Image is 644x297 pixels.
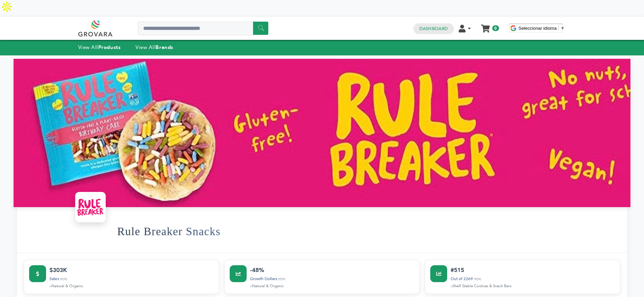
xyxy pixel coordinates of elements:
[492,25,499,31] span: 0
[560,26,565,31] span: ▼
[98,44,121,51] strong: Products
[250,265,414,275] div: -48%
[451,276,615,282] div: Out of 2269
[474,277,481,281] span: (YOY)
[138,22,268,35] input: Search a product or brand...
[250,276,414,282] div: Growth Dollars
[558,26,559,31] span: ​
[481,23,489,30] a: My Cart
[250,284,252,288] span: in
[451,284,453,288] span: in
[49,284,51,288] span: in
[250,283,414,289] div: Natural & Organic
[60,277,67,281] span: (YOY)
[451,283,615,289] div: Shelf Stable Cookies & Snack Bars
[451,265,615,275] div: #515
[155,44,173,51] strong: Brands
[49,283,214,289] div: Natural & Organic
[77,194,104,221] img: Rule Breaker Snacks Logo
[519,26,557,31] span: Seleccionar idioma
[117,215,221,248] h1: Rule Breaker Snacks
[49,265,214,275] div: $303K
[419,26,448,32] a: Dashboard
[278,277,285,281] span: (YOY)
[78,44,121,51] a: View AllProducts
[519,26,565,31] a: Seleccionar idioma​
[136,44,173,51] a: View AllBrands
[49,276,214,282] div: Sales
